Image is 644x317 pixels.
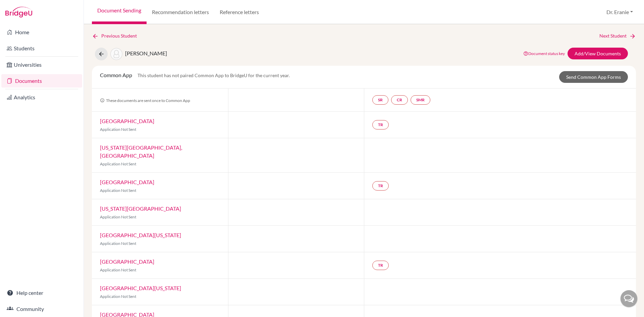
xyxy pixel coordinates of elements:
button: Dr. Eranie [603,6,636,18]
a: [GEOGRAPHIC_DATA] [100,179,154,185]
a: Analytics [1,91,82,104]
a: [US_STATE][GEOGRAPHIC_DATA], [GEOGRAPHIC_DATA] [100,144,182,159]
span: These documents are sent once to Common App [100,98,190,103]
a: [US_STATE][GEOGRAPHIC_DATA] [100,205,181,212]
a: SMR [411,95,430,105]
span: Application Not Sent [100,214,136,219]
span: This student has not paired Common App to BridgeU for the current year. [138,72,290,78]
span: Application Not Sent [100,241,136,246]
a: [GEOGRAPHIC_DATA][US_STATE] [100,285,181,291]
a: [GEOGRAPHIC_DATA] [100,118,154,124]
span: Application Not Sent [100,294,136,299]
span: Application Not Sent [100,267,136,272]
img: Bridge-U [5,7,32,17]
a: Next Student [599,32,636,40]
span: Application Not Sent [100,127,136,132]
span: Common App [100,72,132,78]
a: Previous Student [92,32,142,40]
a: TR [372,120,389,129]
span: Application Not Sent [100,161,136,166]
a: Send Common App Forms [559,71,628,83]
span: [PERSON_NAME] [125,50,167,56]
a: Community [1,302,82,316]
a: Help center [1,286,82,300]
a: TR [372,261,389,270]
a: SR [372,95,388,105]
a: Document status key [523,51,565,56]
span: Application Not Sent [100,188,136,193]
a: [GEOGRAPHIC_DATA][US_STATE] [100,232,181,238]
a: TR [372,181,389,191]
a: Home [1,25,82,39]
a: Universities [1,58,82,71]
a: Documents [1,74,82,88]
a: [GEOGRAPHIC_DATA] [100,258,154,265]
a: Add/View Documents [568,48,628,59]
a: CR [391,95,408,105]
a: Students [1,42,82,55]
